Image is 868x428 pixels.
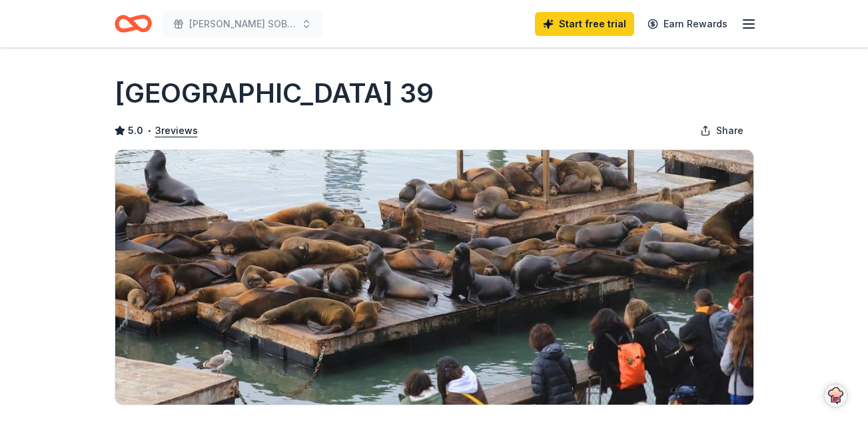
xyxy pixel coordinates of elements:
span: • [147,125,151,136]
span: [PERSON_NAME] SOBER GRAD NITE CRABFEED FUNDRAISER [189,16,296,32]
button: Share [689,117,754,144]
a: Earn Rewards [640,12,735,36]
img: Image for San Francisco Pier 39 [115,150,753,405]
button: [PERSON_NAME] SOBER GRAD NITE CRABFEED FUNDRAISER [163,11,322,37]
span: 5.0 [128,123,143,139]
button: 3reviews [155,123,198,139]
span: Share [716,123,743,139]
h1: [GEOGRAPHIC_DATA] 39 [115,75,434,112]
a: Home [115,8,152,39]
a: Start free trial [535,12,634,36]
